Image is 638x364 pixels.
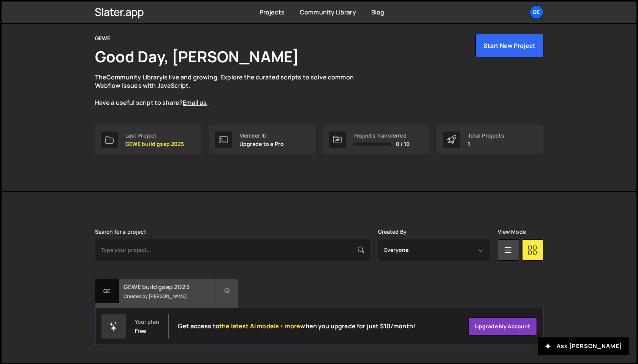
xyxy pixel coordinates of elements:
a: GE [530,5,543,19]
div: Total Projects [468,133,504,139]
img: logo_orange.svg [12,12,18,18]
button: Start New Project [475,34,543,57]
a: GE GEWE build gsap 2025 Created by [PERSON_NAME] 1 page, last updated by [PERSON_NAME] [DATE] [95,279,238,326]
a: Last Project GEWE build gsap 2025 [95,125,201,154]
div: Your plan [135,319,159,325]
label: View Mode [498,229,526,235]
div: v 4.0.25 [21,12,37,18]
a: Upgrade my account [469,317,537,336]
div: GE [95,279,119,303]
div: GEWE [95,34,111,43]
div: Domain: [PERSON_NAME][DOMAIN_NAME] [20,20,126,26]
div: Last Project [125,133,184,139]
a: Projects [260,8,285,16]
label: Created By [378,229,407,235]
p: The is live and growing. Explore the curated scripts to solve common Webflow issues with JavaScri... [95,73,369,107]
img: website_grey.svg [12,20,18,26]
span: the latest AI models + more [219,322,300,330]
h2: Get access to when you upgrade for just $10/month! [178,323,415,330]
small: Created by [PERSON_NAME] [123,293,215,299]
p: Upgrade to a Pro [239,141,284,147]
img: tab_domain_overview_orange.svg [31,48,37,54]
a: Community Library [300,8,356,16]
div: Member ID [239,133,284,139]
p: GEWE build gsap 2025 [125,141,184,147]
p: 1 [468,141,504,147]
label: Search for a project [95,229,146,235]
div: Domain [39,49,56,54]
div: Projects Transferred [353,133,410,139]
a: Community Library [106,73,163,81]
div: Free [135,328,146,334]
a: Email us [183,98,207,107]
div: 1 page, last updated by [PERSON_NAME] [DATE] [95,303,238,326]
img: tab_keywords_by_traffic_grey.svg [74,48,80,54]
button: Ask [PERSON_NAME] [538,337,629,355]
h2: GEWE build gsap 2025 [123,283,215,291]
h1: Good Day, [PERSON_NAME] [95,46,299,67]
div: Keywords nach Traffic [82,49,131,54]
input: Type your project... [95,239,370,261]
span: 0 / 10 [396,141,410,147]
a: Blog [371,8,385,16]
